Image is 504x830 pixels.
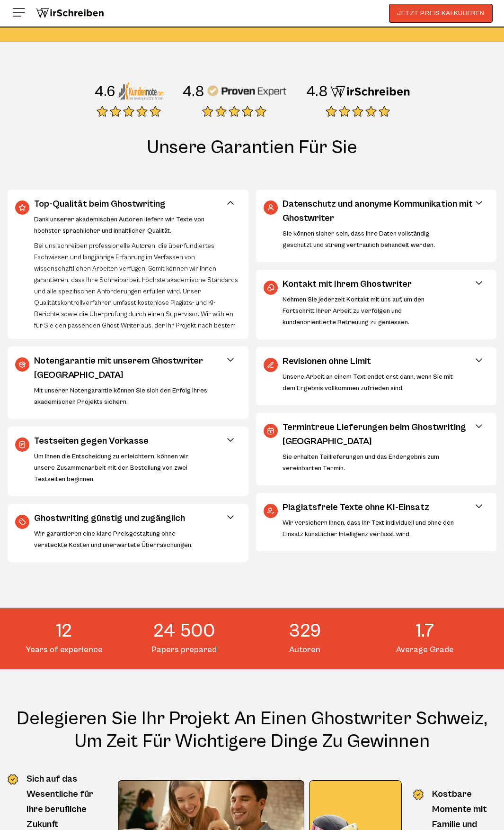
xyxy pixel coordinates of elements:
img: Top-Qualität beim Ghostwriting [15,201,29,215]
img: Datenschutz und anonyme Kommunikation mit Ghostwriter [264,201,278,215]
div: Unsere Arbeit an einem Text endet erst dann, wenn Sie mit dem Ergebnis vollkommen zufrieden sind. [283,371,456,394]
div: 4.6 [94,82,115,101]
img: stars [97,106,161,117]
h3: Plagiatsfreie Texte ohne KI-Einsatz [283,501,481,515]
span: Average Grade [396,642,454,657]
img: stars [326,106,390,117]
strong: 24 500 [151,620,217,642]
div: Nehmen Sie jederzeit Kontakt mit uns auf, um den Fortschritt Ihrer Arbeit zu verfolgen und kunden... [283,294,456,328]
h3: Testseiten gegen Vorkasse [34,434,232,448]
img: Notengarantie mit unserem Ghostwriter Schweiz [15,357,29,372]
span: Papers prepared [151,642,217,657]
img: stars [202,106,266,117]
div: Mit unserer Notengarantie können Sie sich den Erfolg Ihres akademischen Projekts sichern. [34,385,208,408]
div: Sie können sicher sein, dass Ihre Daten vollständig geschützt und streng vertraulich behandelt we... [283,228,456,251]
h3: Ghostwriting günstig und zugänglich [34,511,232,526]
div: Bei uns schreiben professionelle Autoren, die über fundiertes Fachwissen und langjährige Erfahrun... [34,240,241,331]
h3: Notengarantie mit unserem Ghostwriter [GEOGRAPHIC_DATA] [34,354,232,383]
h3: Termintreue Lieferungen beim Ghostwriting [GEOGRAPHIC_DATA] [283,420,481,449]
img: Plagiatsfreie Texte ohne KI-Einsatz [264,504,278,518]
strong: 329 [289,620,321,642]
img: Menu open [11,5,27,20]
strong: 12 [26,620,103,642]
img: Revisionen ohne Limit [264,358,278,372]
img: Testseiten gegen Vorkasse [15,438,29,452]
strong: 1.7 [396,620,454,642]
div: 4.8 [306,82,328,101]
img: Kundennote [117,82,163,100]
div: Wir versichern Ihnen, dass Ihr Text individuell und ohne den Einsatz künstlicher Intelligenz verf... [283,517,456,540]
button: JETZT PREIS KALKULIEREN [389,4,493,23]
div: 4.8 [182,82,204,101]
div: Wir garantieren eine klare Preisgestaltung ohne versteckte Kosten und unerwartete Überraschungen. [34,528,208,551]
h3: Datenschutz und anonyme Kommunikation mit Ghostwriter [283,197,481,226]
div: Um Ihnen die Entscheidung zu erleichtern, können wir unsere Zusammenarbeit mit der Bestellung von... [34,451,208,485]
h3: Revisionen ohne Limit [283,355,481,369]
span: Years of experience [26,642,103,657]
h2: Delegieren Sie Ihr Projekt an einen Ghostwriter Schweiz, um Zeit für wichtigere Dinge zu gewinnen [8,707,496,753]
h3: Kontakt mit Ihrem Ghostwriter [283,277,481,292]
h2: Unsere Garantien für Sie [8,136,496,178]
span: Autoren [289,642,321,657]
div: Dank unserer akademischen Autoren liefern wir Texte von höchster sprachlicher und inhaltlicher Qu... [34,214,208,237]
div: Sie erhalten Teillieferungen und das Endergebnis zum vereinbarten Termin. [283,451,456,474]
img: logo wirschreiben [36,4,104,23]
h3: Top-Qualität beim Ghostwriting [34,197,232,211]
img: Kontakt mit Ihrem Ghostwriter [264,281,278,295]
img: Ghostwriting günstig und zugänglich [15,515,29,529]
img: Termintreue Lieferungen beim Ghostwriting Schweiz [264,424,278,438]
